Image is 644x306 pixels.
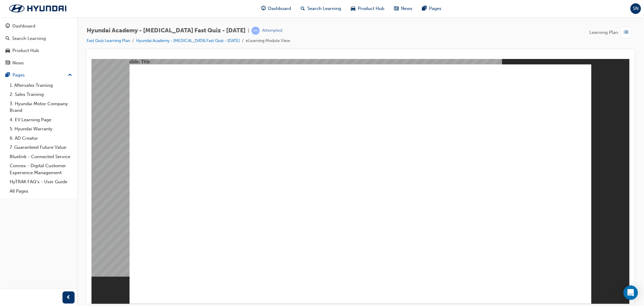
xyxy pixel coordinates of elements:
span: up-icon [68,71,72,79]
button: Pages [2,70,75,81]
a: pages-iconPages [418,2,447,15]
a: HyTRAK FAQ's - User Guide [7,177,75,187]
a: 5. Hyundai Warranty [7,124,75,134]
div: Product Hub [12,47,39,54]
a: Bluelink - Connected Service [7,152,75,161]
span: Hyundai Academy - [MEDICAL_DATA] Fast Quiz - [DATE] [87,27,245,34]
div: Dashboard [12,23,35,30]
div: Attempted [262,28,282,34]
a: car-iconProduct Hub [346,2,389,15]
span: pages-icon [422,5,427,12]
a: guage-iconDashboard [257,2,296,15]
img: Trak [3,2,72,15]
button: DashboardSearch LearningProduct HubNews [2,19,75,70]
li: eLearning Module View [246,37,290,44]
a: 3. Hyundai Motor Company Brand [7,99,75,115]
span: | [248,27,249,34]
span: guage-icon [5,24,10,29]
span: pages-icon [5,73,10,78]
a: Product Hub [2,45,75,56]
span: Learning Plan [589,29,618,36]
a: Connex - Digital Customer Experience Management [7,161,75,177]
span: news-icon [394,5,399,12]
a: All Pages [7,187,75,196]
a: 1. Aftersales Training [7,81,75,90]
span: news-icon [5,60,10,66]
span: car-icon [5,48,10,54]
div: News [12,60,24,67]
span: search-icon [301,5,305,12]
span: Product Hub [358,5,385,12]
a: Hyundai Academy - [MEDICAL_DATA] Fast Quiz - [DATE] [136,38,240,43]
a: search-iconSearch Learning [296,2,346,15]
span: guage-icon [261,5,266,12]
span: Pages [429,5,442,12]
a: Dashboard [2,21,75,32]
a: 7. Guaranteed Future Value [7,143,75,152]
a: Fast Quiz Learning Plan [87,38,130,43]
a: news-iconNews [389,2,418,15]
button: SN [630,3,641,14]
span: Dashboard [268,5,291,12]
div: Search Learning [12,35,46,42]
span: search-icon [5,36,10,41]
a: Search Learning [2,33,75,44]
span: learningRecordVerb_ATTEMPT-icon [252,27,260,35]
a: 6. AD Creator [7,134,75,143]
span: prev-icon [66,294,71,301]
div: Open Intercom Messenger [623,285,638,300]
span: car-icon [351,5,356,12]
a: News [2,57,75,69]
span: list-icon [624,29,629,36]
span: SN [633,5,639,12]
div: Pages [12,72,25,79]
a: 2. Sales Training [7,90,75,99]
a: 4. EV Learning Page [7,115,75,125]
span: News [401,5,413,12]
span: Search Learning [308,5,341,12]
button: Learning Plan [589,27,634,38]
